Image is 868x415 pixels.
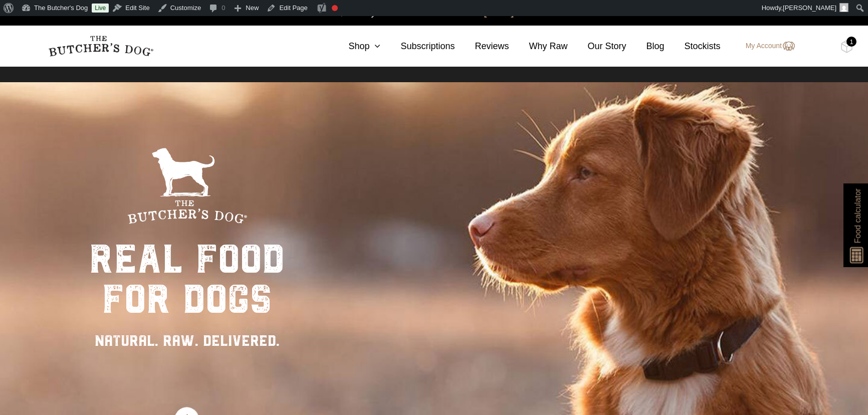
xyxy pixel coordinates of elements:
[89,239,285,319] div: real food for dogs
[568,40,626,53] a: Our Story
[332,5,338,11] div: Focus keyphrase not set
[92,4,109,13] a: Live
[840,40,853,53] img: TBD_Cart-Full.png
[846,37,856,47] div: 1
[509,40,568,53] a: Why Raw
[328,40,380,53] a: Shop
[736,40,795,52] a: My Account
[380,40,455,53] a: Subscriptions
[851,6,858,18] a: close
[455,40,509,53] a: Reviews
[89,329,285,352] div: NATURAL. RAW. DELIVERED.
[783,4,836,12] span: [PERSON_NAME]
[626,40,665,53] a: Blog
[851,188,863,243] span: Food calculator
[665,40,721,53] a: Stockists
